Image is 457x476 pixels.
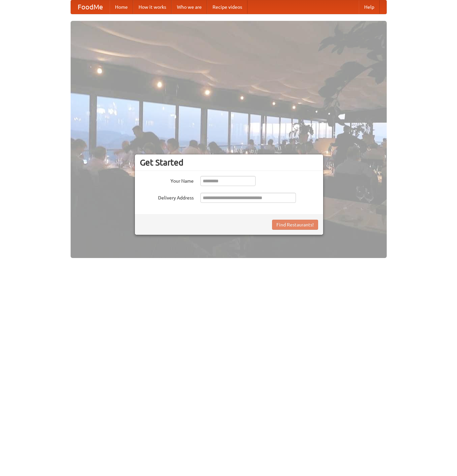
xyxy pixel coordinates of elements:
[207,0,247,14] a: Recipe videos
[272,220,318,230] button: Find Restaurants!
[110,0,133,14] a: Home
[71,0,110,14] a: FoodMe
[133,0,172,14] a: How it works
[359,0,380,14] a: Help
[140,176,194,184] label: Your Name
[140,193,194,201] label: Delivery Address
[172,0,207,14] a: Who we are
[140,157,318,168] h3: Get Started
